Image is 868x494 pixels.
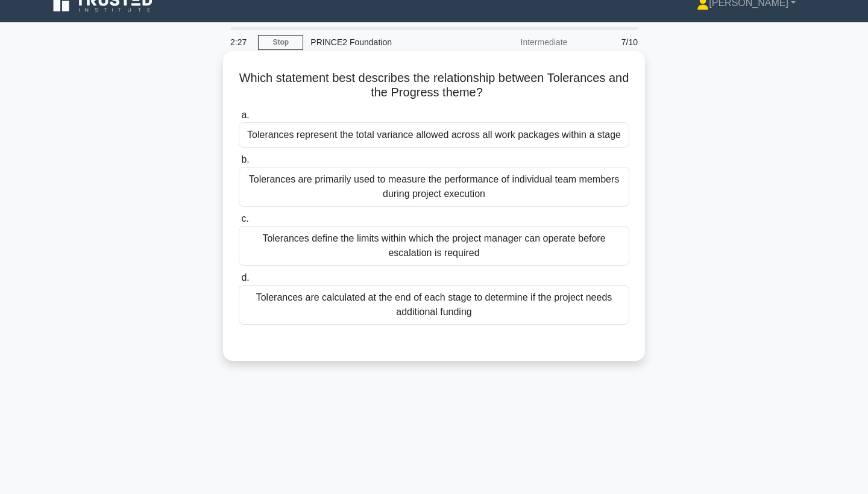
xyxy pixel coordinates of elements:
[239,167,629,207] div: Tolerances are primarily used to measure the performance of individual team members during projec...
[239,226,629,266] div: Tolerances define the limits within which the project manager can operate before escalation is re...
[237,70,631,101] h5: Which statement best describes the relationship between Tolerances and the Progress theme?
[239,122,629,148] div: Tolerances represent the total variance allowed across all work packages within a stage
[303,30,469,54] div: PRINCE2 Foundation
[574,30,645,54] div: 7/10
[258,35,303,50] a: Stop
[469,30,574,54] div: Intermediate
[239,285,629,325] div: Tolerances are calculated at the end of each stage to determine if the project needs additional f...
[223,30,258,54] div: 2:27
[241,213,248,224] span: c.
[241,272,249,283] span: d.
[241,154,249,164] span: b.
[241,110,249,120] span: a.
